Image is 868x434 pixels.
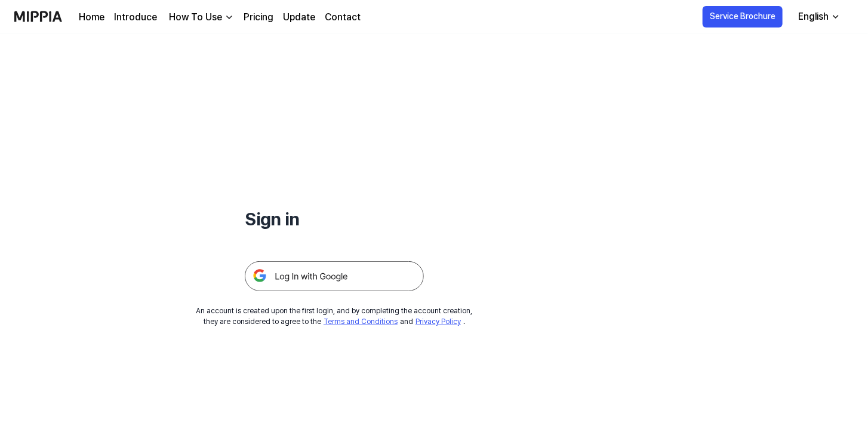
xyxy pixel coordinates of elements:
[789,5,848,29] button: English
[114,10,157,25] a: Introduce
[703,6,783,27] button: Service Brochure
[167,10,234,25] button: How To Use
[79,10,104,25] a: Home
[283,10,315,25] a: Update
[196,305,473,327] div: An account is created upon the first login, and by completing the account creation, they are cons...
[796,10,831,24] div: English
[245,206,424,233] h1: Sign in
[325,10,361,25] a: Contact
[244,10,273,25] a: Pricing
[324,317,398,326] a: Terms and Conditions
[167,10,224,25] div: How To Use
[224,13,234,22] img: down
[415,317,461,326] a: Privacy Policy
[245,261,424,291] img: 구글 로그인 버튼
